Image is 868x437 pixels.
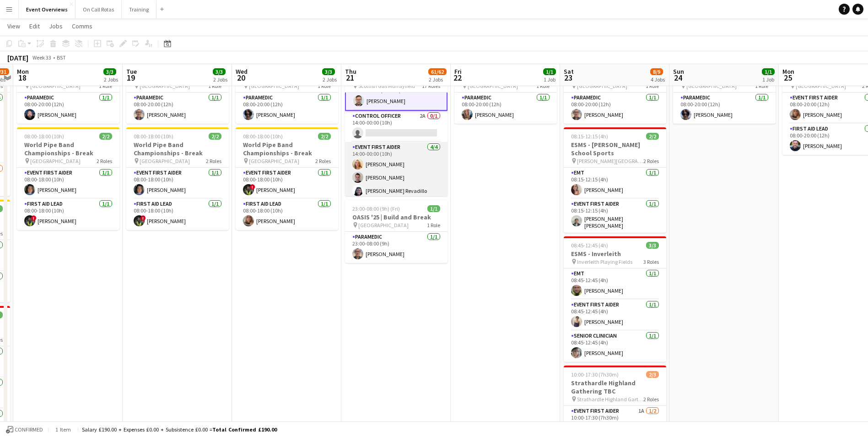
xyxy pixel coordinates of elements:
app-card-role: Event First Aider1/108:00-18:00 (10h)[PERSON_NAME] [17,168,119,199]
app-card-role: Paramedic1/108:00-20:00 (12h)[PERSON_NAME] [673,93,776,124]
div: 2 Jobs [104,76,118,83]
app-job-card: 08:45-12:45 (4h)3/3ESMS - Inverleith Inverleith Playing Fields3 RolesEMT1/108:45-12:45 (4h)[PERSO... [564,236,666,362]
span: 18 [16,72,29,83]
app-job-card: 08:00-20:00 (12h)1/1OASIS '25 | Build and Break [GEOGRAPHIC_DATA]1 RoleParamedic1/108:00-20:00 (1... [673,60,776,124]
div: 4 Jobs [651,76,665,83]
a: Edit [26,20,43,32]
span: Sun [673,67,684,76]
app-card-role: EMT1/108:15-12:15 (4h)[PERSON_NAME] [564,168,666,199]
span: 19 [125,72,137,83]
span: Jobs [49,22,63,30]
span: Mon [17,67,29,76]
span: Thu [345,67,356,76]
div: 2 Jobs [429,76,446,83]
span: 1/1 [543,68,556,75]
app-card-role: Control Officer2A0/114:00-00:00 (10h) [345,111,447,142]
span: 08:00-18:00 (10h) [243,133,283,140]
span: 08:00-18:00 (10h) [134,133,173,140]
h3: World Pipe Band Championships - Break [17,141,119,157]
span: 1/1 [762,68,775,75]
app-card-role: Paramedic1/108:00-20:00 (12h)[PERSON_NAME] [126,93,229,124]
h3: Strathardle Highland Gathering TBC [564,379,666,395]
a: Comms [68,20,96,32]
span: Mon [782,67,794,76]
app-card-role: Paramedic1/108:00-20:00 (12h)[PERSON_NAME] [17,93,119,124]
span: ! [140,215,146,221]
span: [GEOGRAPHIC_DATA] [140,158,190,164]
span: Week 33 [30,54,53,61]
span: 08:15-12:15 (4h) [571,133,608,140]
app-job-card: 08:00-20:00 (12h)1/1OASIS '25 | Build and Break [GEOGRAPHIC_DATA]1 RoleParamedic1/108:00-20:00 (1... [236,60,338,124]
a: View [4,20,24,32]
span: 2 Roles [97,158,112,164]
span: 2/2 [318,133,331,140]
span: 2/3 [646,371,659,378]
span: 22 [453,72,462,83]
button: Training [122,0,156,18]
app-card-role: Event First Aider4/414:00-00:00 (10h)[PERSON_NAME][PERSON_NAME][PERSON_NAME] Revadillo [345,142,447,213]
span: 8/9 [650,68,663,75]
span: [GEOGRAPHIC_DATA] [358,222,409,229]
span: 2 Roles [315,158,331,164]
app-card-role: Event First Aider1/108:00-18:00 (10h)![PERSON_NAME] [236,168,338,199]
div: 08:15-12:15 (4h)2/2ESMS - [PERSON_NAME] School Sports [PERSON_NAME][GEOGRAPHIC_DATA]2 RolesEMT1/1... [564,127,666,233]
span: 2 Roles [206,158,221,164]
span: 2/2 [209,133,221,140]
app-job-card: 08:00-18:00 (10h)2/2World Pipe Band Championships - Break [GEOGRAPHIC_DATA]2 RolesEvent First Aid... [126,127,229,230]
span: 61/62 [428,68,447,75]
span: 08:45-12:45 (4h) [571,242,608,249]
app-card-role: Event First Aider1/108:45-12:45 (4h)[PERSON_NAME] [564,300,666,331]
span: 10:00-17:30 (7h30m) [571,371,619,378]
app-job-card: 14:00-00:00 (10h) (Fri)60/61AC/DC | Power Up Tour Scottish Gas Murrayfield17 Roles14:00-23:30 (9h... [345,60,447,196]
button: Confirmed [5,425,44,435]
span: Sat [564,67,574,76]
div: Salary £190.00 + Expenses £0.00 + Subsistence £0.00 = [82,426,277,433]
button: Event Overviews [19,0,75,18]
span: [GEOGRAPHIC_DATA] [249,158,299,164]
span: 21 [344,72,356,83]
span: 24 [672,72,684,83]
span: Wed [236,67,248,76]
span: [GEOGRAPHIC_DATA] [30,158,81,164]
span: 25 [781,72,794,83]
span: 3/3 [646,242,659,249]
span: Tue [126,67,137,76]
div: [DATE] [7,53,28,62]
span: 08:00-18:00 (10h) [24,133,64,140]
app-job-card: 23:00-08:00 (9h) (Fri)1/1OASIS '25 | Build and Break [GEOGRAPHIC_DATA]1 RoleParamedic1/123:00-08:... [345,200,447,263]
span: 2/2 [99,133,112,140]
span: 3/3 [213,68,226,75]
app-card-role: Event First Aider1/108:15-12:15 (4h)[PERSON_NAME] [PERSON_NAME] [564,199,666,233]
app-job-card: 08:00-20:00 (12h)1/1OASIS '25 | Build and Break [GEOGRAPHIC_DATA]1 RoleParamedic1/108:00-20:00 (1... [564,60,666,124]
app-job-card: 08:00-20:00 (12h)1/1OASIS '25 | Build and Break [GEOGRAPHIC_DATA]1 RoleParamedic1/108:00-20:00 (1... [17,60,119,124]
span: Inverleith Playing Fields [577,258,632,265]
span: Confirmed [15,426,43,433]
app-card-role: Paramedic1/108:00-20:00 (12h)[PERSON_NAME] [236,93,338,124]
span: Strathardle Highland Garthering [577,396,643,403]
span: 2 Roles [643,158,659,164]
span: ! [250,184,255,190]
app-job-card: 08:00-18:00 (10h)2/2World Pipe Band Championships - Break [GEOGRAPHIC_DATA]2 RolesEvent First Aid... [236,127,338,230]
app-job-card: 08:00-20:00 (12h)1/1OASIS '25 | Build and Break [GEOGRAPHIC_DATA]1 RoleParamedic1/108:00-20:00 (1... [454,60,557,124]
span: 3/3 [322,68,335,75]
div: 1 Job [762,76,774,83]
app-card-role: First Aid Lead1/108:00-18:00 (10h)[PERSON_NAME] [236,199,338,230]
span: 1 Role [427,222,440,229]
app-card-role: Paramedic1/123:00-08:00 (9h)[PERSON_NAME] [345,232,447,263]
span: View [7,22,20,30]
button: On Call Rotas [75,0,122,18]
app-card-role: Ground Manager1/114:00-23:30 (9h30m)[PERSON_NAME] [345,78,447,111]
h3: ESMS - Inverleith [564,250,666,258]
span: 3 Roles [643,258,659,265]
div: BST [57,54,66,61]
div: 2 Jobs [213,76,227,83]
app-job-card: 08:00-18:00 (10h)2/2World Pipe Band Championships - Break [GEOGRAPHIC_DATA]2 RolesEvent First Aid... [17,127,119,230]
